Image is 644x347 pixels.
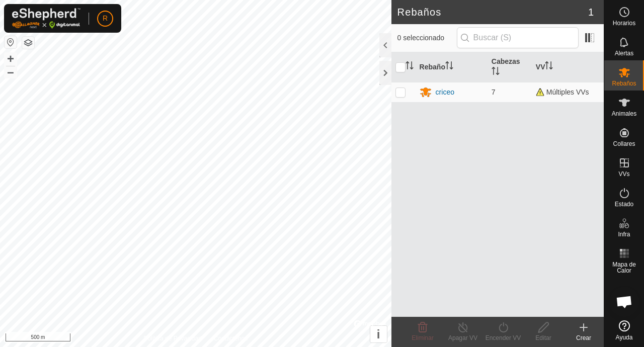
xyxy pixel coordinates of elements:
span: Alertas [615,50,633,56]
span: 7 [492,88,496,96]
button: Capas del Mapa [22,37,34,49]
span: 1 [588,5,594,20]
th: VV [532,52,604,82]
img: Logo Gallagher [12,8,80,29]
span: Ayuda [616,334,633,340]
span: Infra [618,231,630,237]
div: Crear [563,333,604,342]
div: criceo [436,87,454,98]
span: R [103,13,108,24]
span: Rebaños [612,80,636,86]
span: Horarios [613,20,635,26]
span: Múltiples VVs [536,88,589,96]
button: i [370,326,387,342]
p-sorticon: Activar para ordenar [492,68,500,76]
button: + [5,53,17,65]
span: Mapa de Calor [607,262,641,274]
a: Política de Privacidad [143,334,201,343]
span: 0 seleccionado [397,33,457,43]
h2: Rebaños [397,6,588,18]
th: Rebaño [416,52,488,82]
div: Chat abierto [609,287,639,317]
th: Cabezas [488,52,532,82]
p-sorticon: Activar para ordenar [406,63,414,71]
div: Editar [523,333,563,342]
span: VVs [618,171,629,177]
input: Buscar (S) [457,27,579,48]
button: Restablecer Mapa [5,36,17,48]
p-sorticon: Activar para ordenar [445,63,453,71]
button: – [5,66,17,78]
p-sorticon: Activar para ordenar [545,63,553,71]
span: Estado [615,201,633,207]
a: Ayuda [604,316,644,344]
span: i [377,327,380,341]
span: Collares [613,141,635,147]
span: Animales [612,111,636,117]
span: Eliminar [412,334,433,341]
div: Apagar VV [443,333,483,342]
a: Contáctenos [214,334,248,343]
div: Encender VV [483,333,523,342]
